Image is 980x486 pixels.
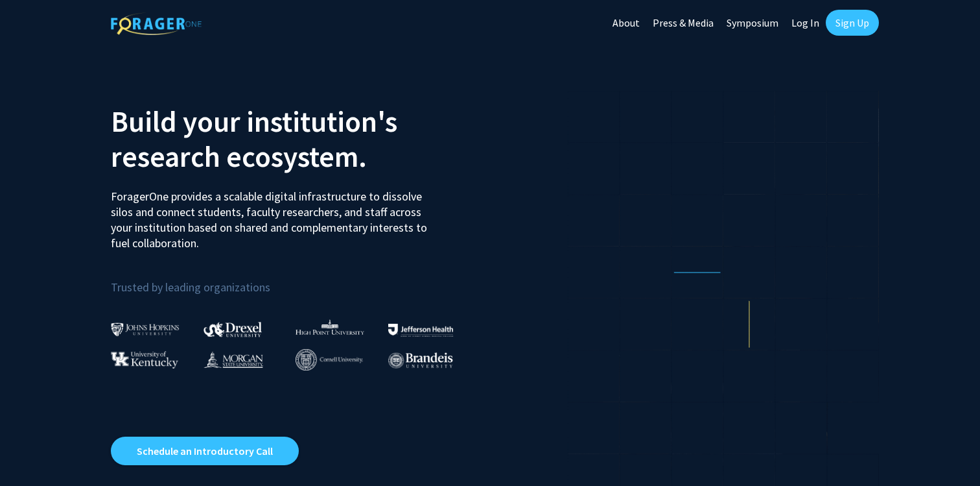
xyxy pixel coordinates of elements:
[111,351,178,369] img: University of Kentucky
[296,319,364,335] img: High Point University
[388,324,453,336] img: Thomas Jefferson University
[204,322,262,337] img: Drexel University
[204,351,263,368] img: Morgan State University
[111,437,299,465] a: Opens in a new tab
[388,352,453,369] img: Brandeis University
[111,179,436,251] p: ForagerOne provides a scalable digital infrastructure to dissolve silos and connect students, fac...
[111,322,180,336] img: Johns Hopkins University
[296,349,363,371] img: Cornell University
[111,261,480,297] p: Trusted by leading organizations
[826,10,879,36] a: Sign Up
[111,12,202,35] img: ForagerOne Logo
[111,104,480,174] h2: Build your institution's research ecosystem.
